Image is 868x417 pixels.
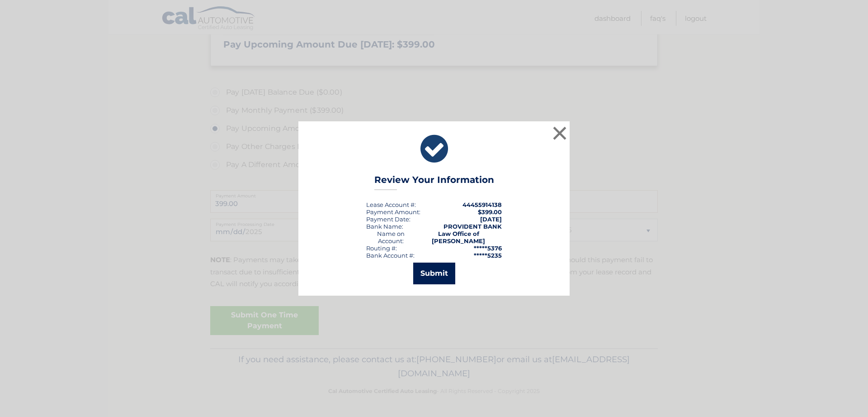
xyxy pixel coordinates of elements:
[366,201,416,208] div: Lease Account #:
[413,263,455,284] button: Submit
[462,201,502,208] strong: 44455914138
[366,223,403,230] div: Bank Name:
[443,223,502,230] strong: PROVIDENT BANK
[366,252,415,259] div: Bank Account #:
[551,124,569,142] button: ×
[432,230,485,244] strong: Law Office of [PERSON_NAME]
[366,216,409,223] span: Payment Date
[366,230,415,244] div: Name on Account:
[374,174,494,190] h3: Review Your Information
[478,208,502,216] span: $399.00
[366,216,410,223] div: :
[480,216,502,223] span: [DATE]
[366,208,420,216] div: Payment Amount:
[366,244,397,252] div: Routing #:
